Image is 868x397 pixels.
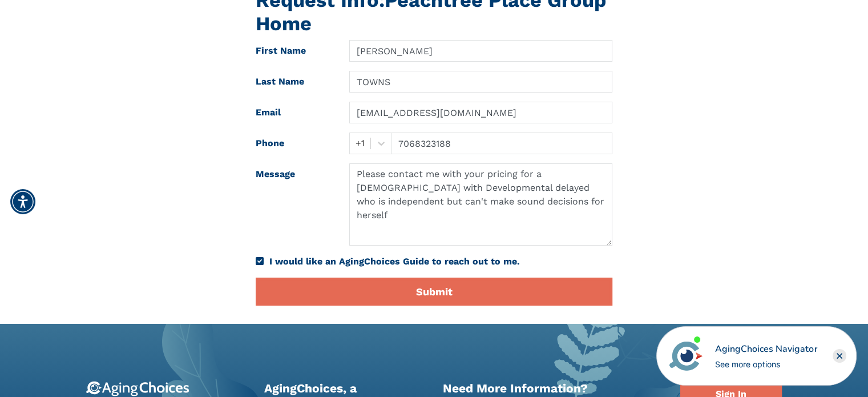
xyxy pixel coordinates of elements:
label: Last Name [247,71,341,93]
div: Close [833,349,846,363]
h2: Need More Information? [443,381,664,395]
label: Email [247,102,341,123]
div: AgingChoices Navigator [715,342,817,356]
label: Message [247,163,341,246]
div: See more options [715,358,817,370]
div: I would like an AgingChoices Guide to reach out to me. [269,255,612,268]
div: I would like an AgingChoices Guide to reach out to me. [256,255,612,268]
div: Accessibility Menu [10,189,35,214]
label: First Name [247,40,341,62]
button: Submit [256,278,612,306]
textarea: Please contact me with your pricing for a [DEMOGRAPHIC_DATA] with Developmental delayed who is in... [349,163,612,246]
img: avatar [667,336,705,375]
img: 9-logo.svg [86,381,189,396]
label: Phone [247,133,341,154]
